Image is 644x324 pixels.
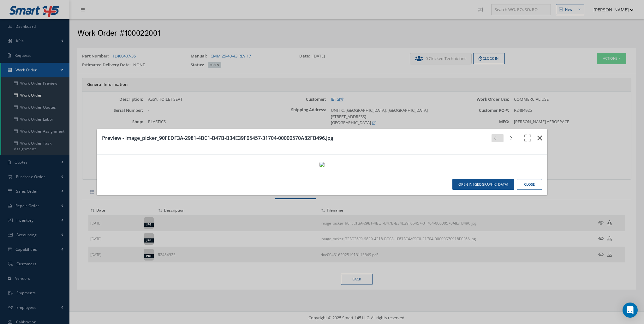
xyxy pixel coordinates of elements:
div: Open Intercom Messenger [623,303,638,318]
a: Go Next [506,134,518,142]
button: Close [517,179,542,190]
h3: Preview - image_picker_90FEDF3A-2981-4BC1-B47B-B34E39F05457-31704-00000570A82FB496.jpg [102,134,486,142]
button: Open in [GEOGRAPHIC_DATA] [452,179,514,190]
img: asset [319,162,325,167]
